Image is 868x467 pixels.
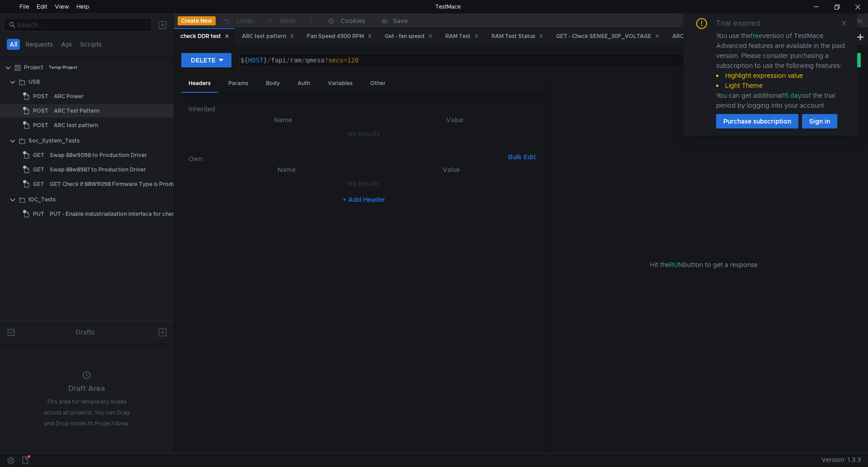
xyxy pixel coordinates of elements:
[307,32,372,41] div: Fan Speed 4500 RPM
[650,260,758,270] span: Hit the button to get a response
[181,75,218,93] div: Headers
[393,18,408,24] div: Save
[189,104,539,114] h6: Inherited
[802,114,837,129] button: Sign in
[50,148,147,162] div: Swap 88w9098 to Production Driver
[290,75,317,92] div: Auth
[189,153,505,164] h6: Own
[33,104,48,118] span: POST
[50,207,253,221] div: PUT - Enable industrialization interface for checking protection state (status)
[783,91,805,100] span: 15 days
[321,75,360,92] div: Variables
[191,55,216,65] div: DELETE
[716,31,846,110] div: You use the version of TestMace. Advanced features are available in the paid version. Please cons...
[242,32,294,41] div: ARC test pattern
[716,18,771,29] div: Trial expired
[28,193,56,206] div: IOC_Tests
[260,14,302,28] button: Redo
[237,15,254,26] div: Undo
[33,177,44,191] span: GET
[54,104,99,118] div: ARC Test Pattern
[716,71,846,81] li: Highlight expression value
[363,75,393,92] div: Other
[716,91,846,110] div: You can get additional of the trial period by logging into your account.
[33,148,44,162] span: GET
[17,20,146,30] input: Search...
[445,32,479,41] div: RAM Test
[216,14,260,28] button: Undo
[54,119,98,132] div: ARC test pattern
[716,114,798,129] button: Purchase subscription
[348,130,380,138] nz-embed-empty: No Results
[750,32,762,40] span: free
[77,39,104,50] button: Scripts
[348,180,380,188] nz-embed-empty: No Results
[24,61,43,74] div: Project
[178,16,216,25] button: Create New
[670,261,683,269] span: RUN
[50,163,146,176] div: Swap 88w8987 to Production Driver
[33,207,44,221] span: PUT
[54,90,84,103] div: ARC Power
[340,15,365,26] div: Cookies
[370,164,532,175] th: Value
[75,327,94,338] div: Drafts
[28,134,80,148] div: Soc_System_Tests
[556,32,660,41] div: GET - Check SENSE_30F_VOLTAGE
[672,32,726,41] div: ARC Test Pattern
[505,152,539,162] button: Bulk Edit
[28,75,40,89] div: USB
[7,39,20,50] button: All
[50,177,189,191] div: GET Check if 88W9098 Firmware Type is Production
[58,39,75,50] button: Api
[280,15,296,26] div: Redo
[196,114,371,125] th: Name
[33,119,48,132] span: POST
[371,114,539,125] th: Value
[491,32,543,41] div: RAM Test Status
[23,39,56,50] button: Requests
[221,75,255,92] div: Params
[33,90,48,103] span: POST
[716,81,846,91] li: Light Theme
[385,32,433,41] div: Get - fan speed
[181,53,231,67] button: DELETE
[203,164,371,175] th: Name
[33,163,44,176] span: GET
[339,194,389,205] button: + Add Header
[180,32,229,41] div: check DDR test
[259,75,287,92] div: Body
[49,61,77,74] div: Temp Project
[821,453,861,467] span: Version: 1.3.3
